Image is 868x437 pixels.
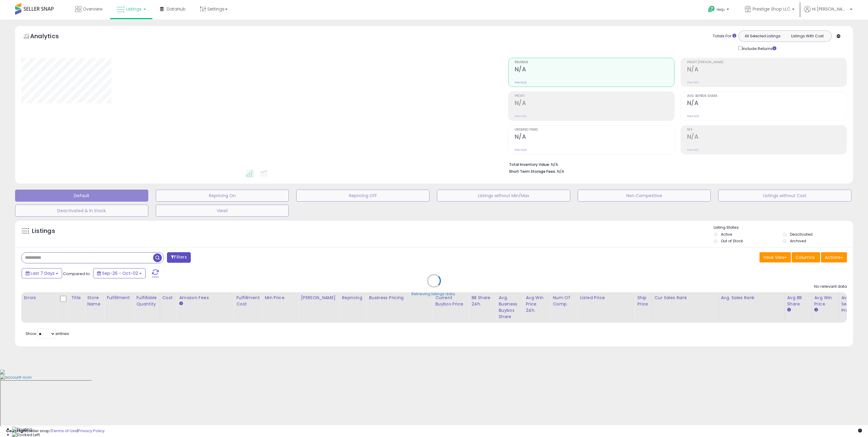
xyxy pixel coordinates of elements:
h2: N/A [515,100,674,108]
button: Listings With Cost [785,32,830,40]
h5: Analytics [30,32,71,42]
li: N/A [509,160,842,168]
button: Listings without Cost [718,190,851,202]
span: Profit [515,95,674,98]
span: Profit [PERSON_NAME] [687,61,847,64]
button: All Selected Listings [740,32,785,40]
h2: N/A [515,133,674,141]
img: Floating [12,427,32,432]
button: Repricing On [156,190,289,202]
h2: N/A [687,66,847,74]
a: Hi [PERSON_NAME] [804,6,852,20]
h2: N/A [515,66,674,74]
b: Short Term Storage Fees: [509,169,556,174]
a: Help [703,1,735,20]
button: View1 [156,205,289,217]
small: Prev: N/A [687,148,699,152]
button: Default [15,190,148,202]
span: DataHub [167,6,186,12]
div: Include Returns [734,45,784,52]
small: Prev: N/A [515,81,527,84]
div: Retrieving listings data.. [411,291,457,297]
span: Revenue [515,61,674,64]
span: ROI [687,128,847,132]
small: Prev: N/A [515,148,527,152]
div: Totals For [713,33,736,39]
span: Hi [PERSON_NAME] [812,6,848,12]
button: Repricing Off [296,190,429,202]
h2: N/A [687,133,847,141]
button: Non Competitive [578,190,711,202]
b: Total Inventory Value: [509,162,550,167]
span: Ordered Items [515,128,674,132]
small: Prev: N/A [687,114,699,118]
h2: N/A [687,100,847,108]
span: Avg. Buybox Share [687,95,847,98]
span: Overview [83,6,102,12]
small: Prev: N/A [515,114,527,118]
small: Prev: N/A [687,81,699,84]
button: Listings without Min/Max [437,190,570,202]
span: N/A [557,169,564,174]
span: Help [717,7,725,12]
span: Listings [126,6,142,12]
i: Get Help [708,5,715,13]
button: Deactivated & In Stock [15,205,148,217]
span: Prestige Shop LLC [753,6,790,12]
